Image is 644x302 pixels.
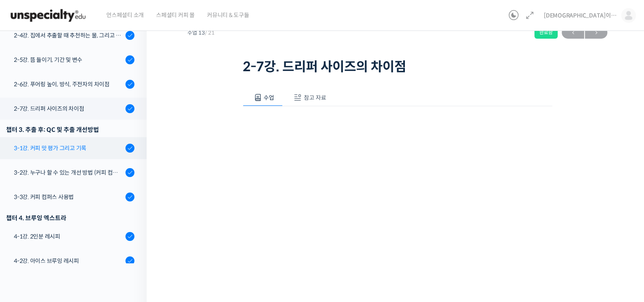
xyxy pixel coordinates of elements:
[83,234,86,241] span: 1
[26,247,31,253] span: 홈
[75,247,84,254] span: 대화
[126,247,136,253] span: 설정
[105,234,156,255] a: 설정
[54,234,105,255] a: 1대화
[2,234,54,255] a: 홈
